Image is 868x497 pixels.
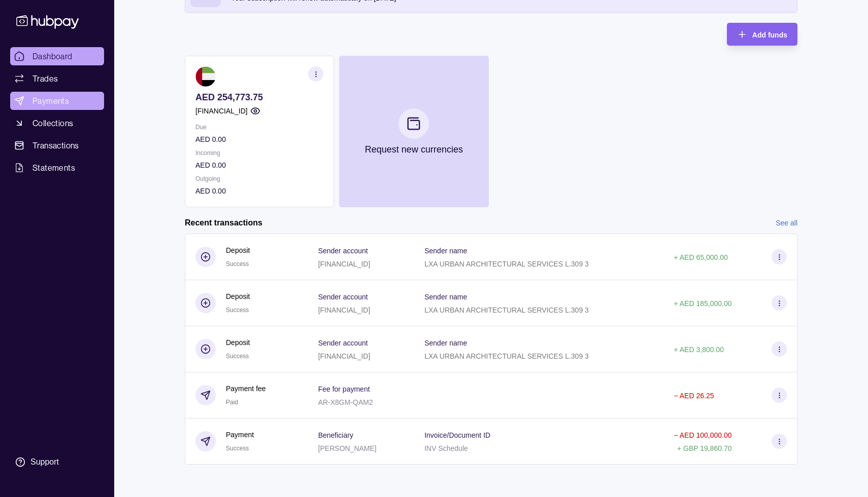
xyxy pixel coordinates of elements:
[424,339,467,347] p: Sender name
[226,353,249,360] span: Success
[318,352,371,360] p: [FINANCIAL_ID]
[226,260,249,267] span: Success
[10,92,104,110] a: Payments
[32,162,75,174] span: Statements
[195,147,323,159] p: Incoming
[195,160,323,171] p: AED 0.00
[226,429,254,440] p: Payment
[752,31,787,39] span: Add funds
[195,105,248,117] p: [FINANCIAL_ID]
[226,445,249,452] span: Success
[339,56,488,207] button: Request new currencies
[32,139,79,151] span: Transactions
[318,444,377,452] p: [PERSON_NAME]
[318,385,370,393] p: Fee for payment
[365,144,463,155] p: Request new currencies
[195,122,323,133] p: Due
[10,69,104,88] a: Trades
[674,299,731,308] p: + AED 185,000.00
[424,431,490,439] p: Invoice/Document ID
[195,185,323,197] p: AED 0.00
[195,134,323,145] p: AED 0.00
[10,159,104,177] a: Statements
[727,23,797,46] button: Add funds
[318,247,368,255] p: Sender account
[318,306,371,314] p: [FINANCIAL_ID]
[10,136,104,155] a: Transactions
[677,444,732,452] p: + GBP 19,860.70
[424,306,589,314] p: LXA URBAN ARCHITECTURAL SERVICES L.309 3
[318,398,373,406] p: AR-X8GM-QAM2
[674,392,714,400] p: − AED 26.25
[32,50,73,62] span: Dashboard
[674,431,731,439] p: − AED 100,000.00
[776,217,797,228] a: See all
[226,399,238,406] span: Paid
[185,217,262,228] h2: Recent transactions
[10,451,104,473] a: Support
[424,293,467,301] p: Sender name
[32,117,73,129] span: Collections
[674,253,727,261] p: + AED 65,000.00
[318,339,368,347] p: Sender account
[195,173,323,184] p: Outgoing
[318,431,353,439] p: Beneficiary
[318,260,371,268] p: [FINANCIAL_ID]
[226,245,250,256] p: Deposit
[32,72,58,85] span: Trades
[10,47,104,65] a: Dashboard
[424,444,468,452] p: INV Schedule
[195,92,323,103] p: AED 254,773.75
[424,260,589,268] p: LXA URBAN ARCHITECTURAL SERVICES L.309 3
[10,114,104,132] a: Collections
[195,66,216,87] img: ae
[226,383,266,394] p: Payment fee
[226,291,250,302] p: Deposit
[674,346,723,354] p: + AED 3,800.00
[424,352,589,360] p: LXA URBAN ARCHITECTURAL SERVICES L.309 3
[318,293,368,301] p: Sender account
[30,456,59,468] div: Support
[226,337,250,348] p: Deposit
[226,307,249,314] span: Success
[32,95,69,107] span: Payments
[424,247,467,255] p: Sender name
